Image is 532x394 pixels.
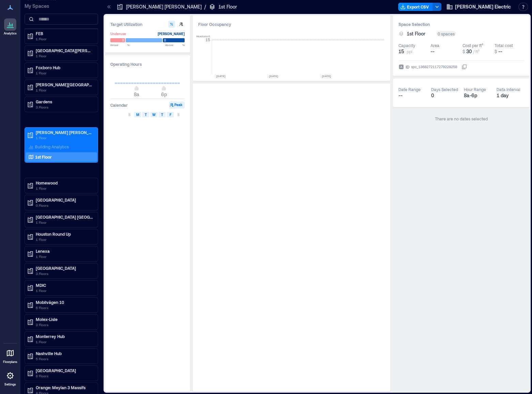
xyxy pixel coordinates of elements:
h3: Target Utilization [110,21,185,28]
div: 1 day [497,92,524,99]
p: Monterrey Hub [36,334,93,339]
a: Floorplans [1,345,19,366]
text: [DATE] [269,74,278,78]
span: 8a [134,91,139,97]
span: 1st Floor [407,30,425,37]
p: 1 Floor [36,36,93,42]
p: 1 Floor [36,339,93,345]
span: Below % [110,43,129,47]
p: 1 Floor [36,135,93,141]
span: Above % [165,43,185,47]
p: Orange: Meylan 3 Massifs [36,385,93,390]
div: Total cost [495,43,513,48]
p: 8 Floors [36,373,93,379]
span: ppl [407,49,412,54]
p: 1 Floor [36,53,93,59]
span: 15 [398,48,404,55]
p: My Spaces [25,3,98,10]
span: M [136,112,139,117]
div: Floor Occupancy [198,21,385,28]
p: Settings [4,382,16,386]
span: $ [495,49,497,54]
span: 6p [161,91,167,97]
p: [PERSON_NAME] [PERSON_NAME] [126,3,202,10]
p: [GEOGRAPHIC_DATA] [36,197,93,203]
div: Area [431,43,439,48]
p: 1 Floor [36,186,93,191]
p: Analytics [4,31,17,35]
div: spc_1368272117279228258 [410,63,458,70]
span: ID [406,63,409,70]
p: 1 Floor [36,237,93,242]
span: There are no dates selected [435,116,488,121]
span: 30 [466,48,472,54]
span: / ft² [473,49,480,54]
button: IDspc_1368272117279228258 [461,64,467,70]
div: Data Interval [497,87,520,92]
span: -- [498,48,502,54]
div: Days Selected [431,87,458,92]
p: Houston Round Up [36,231,93,237]
a: Analytics [2,16,19,38]
p: [GEOGRAPHIC_DATA] [36,368,93,373]
p: Mobilvägen 10 [36,300,93,305]
text: [DATE] [216,74,225,78]
button: $ 30 / ft² [463,48,492,55]
p: Floorplans [3,360,17,364]
p: 3 Floors [36,104,93,110]
p: 1 Floor [36,220,93,225]
button: 15 ppl [398,48,428,55]
span: [PERSON_NAME] Electric [455,3,511,10]
p: [GEOGRAPHIC_DATA] [36,265,93,271]
p: Nashville Hub [36,351,93,356]
div: Capacity [398,43,415,48]
p: 0 Floors [36,203,93,208]
span: W [152,112,156,117]
p: 1st Floor [35,154,52,160]
p: 5 Floors [36,356,93,362]
span: T [161,112,163,117]
p: 1 Floor [36,254,93,259]
p: Gardens [36,99,93,104]
button: Export CSV [398,3,433,11]
p: Building Analytics [35,144,69,149]
p: Lenexa [36,248,93,254]
text: [DATE] [322,74,331,78]
div: [PERSON_NAME] [158,30,185,37]
p: FEB [36,31,93,36]
p: [PERSON_NAME] [PERSON_NAME] [36,130,93,135]
p: 3 Floors [36,322,93,327]
h3: Calendar [110,102,128,108]
span: T [145,112,147,117]
button: Peak [169,102,185,108]
div: Date Range [398,87,421,92]
p: 1 Floor [36,70,93,76]
a: Settings [2,367,18,389]
div: 8a - 6p [464,92,491,99]
button: [PERSON_NAME] Electric [444,1,513,12]
p: 3 Floors [36,271,93,276]
p: / [204,3,206,10]
div: Underuse [110,30,126,37]
h3: Operating Hours [110,61,185,68]
div: 0 spaces [436,31,456,37]
p: [GEOGRAPHIC_DATA][PERSON_NAME] [36,48,93,53]
p: Homewood [36,180,93,186]
h3: Space Selection [398,21,524,28]
span: S [177,112,179,117]
p: Foxboro Hub [36,65,93,70]
span: -- [431,48,435,54]
span: -- [398,92,403,98]
div: 0 [431,92,458,99]
span: S [128,112,130,117]
p: 1st Floor [218,3,237,10]
span: $ [463,49,465,54]
div: Cost per ft² [463,43,483,48]
p: 1 Floor [36,87,93,93]
p: MDIC [36,282,93,288]
p: [PERSON_NAME][GEOGRAPHIC_DATA] [36,82,93,87]
p: 1 Floor [36,288,93,293]
p: Molex-Lisle [36,317,93,322]
p: 6 Floors [36,305,93,310]
button: 1st Floor [407,30,434,37]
